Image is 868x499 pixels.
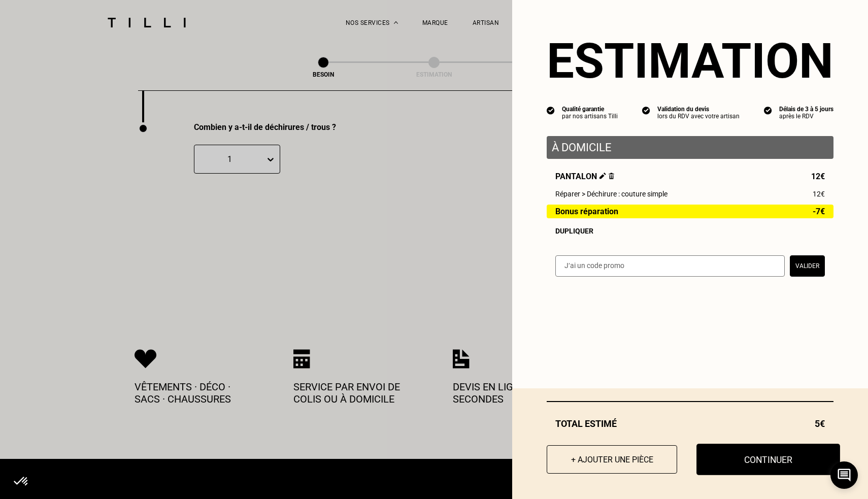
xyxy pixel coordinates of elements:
img: Éditer [599,173,606,179]
button: + Ajouter une pièce [547,445,677,474]
div: Qualité garantie [562,106,618,113]
button: Continuer [696,444,840,475]
img: Supprimer [609,173,614,179]
span: -7€ [813,207,825,216]
section: Estimation [547,32,833,89]
div: Dupliquer [555,227,825,235]
span: 12€ [813,190,825,198]
span: Pantalon [555,172,614,181]
input: J‘ai un code promo [555,255,785,277]
img: icon list info [547,106,555,115]
button: Valider [790,255,825,277]
span: 5€ [815,418,825,429]
div: après le RDV [779,113,833,120]
img: icon list info [764,106,772,115]
div: Total estimé [547,418,833,429]
span: Réparer > Déchirure : couture simple [555,190,667,198]
div: lors du RDV avec votre artisan [657,113,740,120]
span: Bonus réparation [555,207,618,216]
img: icon list info [642,106,650,115]
span: 12€ [811,172,825,181]
div: Délais de 3 à 5 jours [779,106,833,113]
p: À domicile [552,141,828,154]
div: par nos artisans Tilli [562,113,618,120]
div: Validation du devis [657,106,740,113]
